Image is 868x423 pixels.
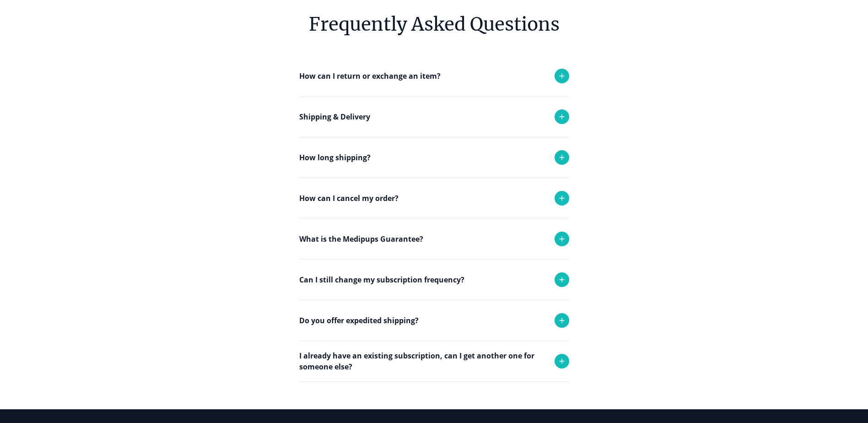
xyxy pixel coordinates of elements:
[299,70,441,81] p: How can I return or exchange an item?
[299,315,419,326] p: Do you offer expedited shipping?
[299,300,569,347] div: Yes you can. Simply reach out to support and we will adjust your monthly deliveries!
[299,218,569,299] div: Any refund request and cancellation are subject to approval and turn around time is 24-48 hours. ...
[299,274,464,285] p: Can I still change my subscription frequency?
[299,11,569,38] h6: Frequently Asked Questions
[299,152,371,163] p: How long shipping?
[299,178,569,214] div: Each order takes 1-2 business days to be delivered.
[299,233,423,244] p: What is the Medipups Guarantee?
[299,193,399,204] p: How can I cancel my order?
[299,259,569,318] div: If you received the wrong product or your product was damaged in transit, we will replace it with...
[299,350,545,372] p: I already have an existing subscription, can I get another one for someone else?
[299,111,370,122] p: Shipping & Delivery
[299,341,569,388] div: Yes we do! Please reach out to support and we will try to accommodate any request.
